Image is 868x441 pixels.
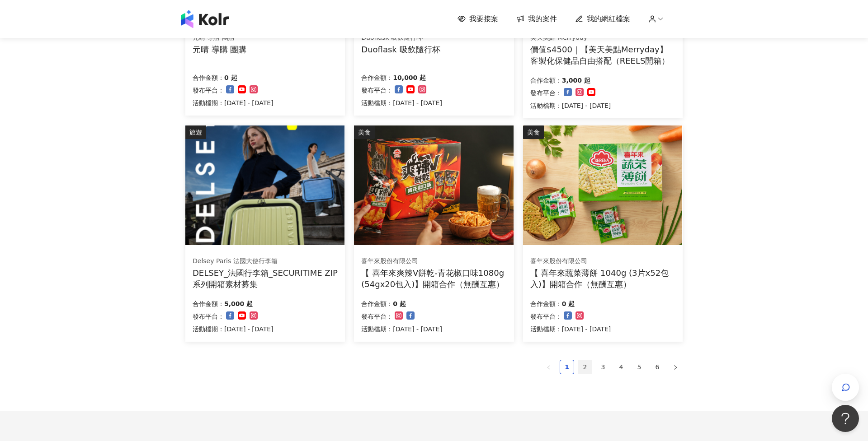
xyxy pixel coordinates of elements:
p: 活動檔期：[DATE] - [DATE] [361,97,442,108]
span: 我的網紅檔案 [587,14,630,24]
a: 6 [651,360,664,374]
p: 發布平台： [193,311,224,322]
div: DELSEY_法國行李箱_SECURITIME ZIP系列開箱素材募集 [193,267,338,290]
li: 6 [650,360,665,374]
a: 2 [578,360,592,374]
img: 【DELSEY】SECURITIME ZIP旅行箱 [185,125,344,245]
p: 發布平台： [530,88,562,98]
a: 5 [632,360,646,374]
p: 活動檔期：[DATE] - [DATE] [530,324,611,334]
div: 美食 [354,125,375,139]
p: 活動檔期：[DATE] - [DATE] [193,324,274,334]
p: 5,000 起 [224,298,253,309]
p: 合作金額： [361,72,393,83]
span: right [673,365,678,370]
a: 4 [614,360,628,374]
p: 0 起 [224,72,237,83]
span: 我的案件 [528,14,557,24]
img: 喜年來蔬菜薄餅 1040g (3片x52包入 [523,125,682,245]
div: Delsey Paris 法國大使行李箱 [193,257,337,266]
p: 3,000 起 [562,75,590,86]
a: 我的網紅檔案 [575,14,630,24]
p: 合作金額： [530,75,562,86]
div: 美食 [523,125,544,139]
p: 合作金額： [193,298,224,309]
button: right [668,360,683,374]
li: 2 [578,360,592,374]
button: left [542,360,556,374]
p: 發布平台： [361,85,393,96]
span: left [546,365,552,370]
div: 喜年來股份有限公司 [361,257,506,266]
p: 合作金額： [361,298,393,309]
p: 發布平台： [530,311,562,322]
div: 元晴 導購 團購 [193,44,246,55]
p: 合作金額： [530,298,562,309]
div: 價值$4500｜【美天美點Merryday】客製化保健品自由搭配（REELS開箱） [530,44,675,66]
p: 活動檔期：[DATE] - [DATE] [193,97,274,108]
li: 1 [560,360,574,374]
p: 活動檔期：[DATE] - [DATE] [530,100,611,111]
a: 1 [560,360,574,374]
li: 3 [596,360,610,374]
div: 【 喜年來蔬菜薄餅 1040g (3片x52包入)】開箱合作（無酬互惠） [530,267,675,290]
p: 發布平台： [193,85,224,96]
li: 4 [614,360,628,374]
div: 【 喜年來爽辣V餅乾-青花椒口味1080g (54gx20包入)】開箱合作（無酬互惠） [361,267,506,290]
a: 我的案件 [516,14,557,24]
div: 喜年來股份有限公司 [530,257,675,266]
p: 0 起 [562,298,575,309]
div: Duoflask 吸飲隨行杯 [361,44,440,55]
li: 5 [632,360,646,374]
p: 合作金額： [193,72,224,83]
iframe: Help Scout Beacon - Open [832,405,859,432]
li: Previous Page [542,360,556,374]
li: Next Page [668,360,683,374]
div: 旅遊 [185,125,206,139]
p: 10,000 起 [393,72,426,83]
p: 0 起 [393,298,406,309]
a: 我要接案 [458,14,498,24]
span: 我要接案 [469,14,498,24]
p: 活動檔期：[DATE] - [DATE] [361,324,442,334]
img: logo [181,10,229,28]
a: 3 [596,360,610,374]
p: 發布平台： [361,311,393,322]
img: 喜年來爽辣V餅乾-青花椒口味1080g (54gx20包入) [354,125,513,245]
